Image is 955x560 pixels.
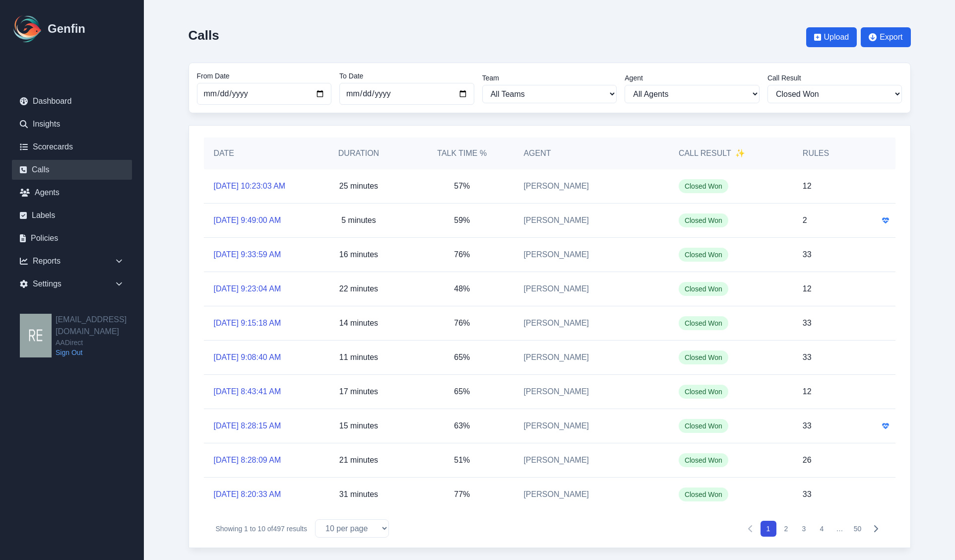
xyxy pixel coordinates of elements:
[341,214,376,226] p: 5 minutes
[803,420,812,432] p: 33
[339,386,378,398] p: 17 minutes
[214,147,297,159] h5: Date
[482,73,617,83] label: Team
[317,147,400,159] h5: Duration
[339,249,378,261] p: 16 minutes
[454,317,470,329] p: 76%
[735,147,745,159] span: ✨
[523,180,589,192] a: [PERSON_NAME]
[339,420,378,432] p: 15 minutes
[778,521,794,537] button: 2
[339,283,378,295] p: 22 minutes
[216,524,308,534] p: Showing to of results
[56,314,144,338] h2: [EMAIL_ADDRESS][DOMAIN_NAME]
[767,73,902,83] label: Call Result
[454,420,470,432] p: 63%
[454,214,470,226] p: 59%
[803,489,812,500] p: 33
[679,147,745,159] h5: Call Result
[339,454,378,466] p: 21 minutes
[20,314,52,357] img: resqueda@aadirect.com
[679,213,728,227] span: Closed Won
[12,251,132,271] div: Reports
[339,180,378,192] p: 25 minutes
[803,454,812,466] p: 26
[523,317,589,329] a: [PERSON_NAME]
[679,385,728,399] span: Closed Won
[12,13,44,45] img: Logo
[523,489,589,500] a: [PERSON_NAME]
[56,348,144,357] a: Sign Out
[625,73,760,83] label: Agent
[12,137,132,157] a: Scorecards
[803,180,812,192] p: 12
[796,521,812,537] button: 3
[214,249,281,261] a: [DATE] 9:33:59 AM
[803,249,812,261] p: 33
[679,179,728,193] span: Closed Won
[803,386,812,398] p: 12
[12,114,132,134] a: Insights
[803,283,812,295] p: 12
[824,31,849,43] span: Upload
[679,350,728,364] span: Closed Won
[743,521,884,537] nav: Pagination
[273,525,285,533] span: 497
[454,283,470,295] p: 48%
[214,454,281,466] a: [DATE] 8:28:09 AM
[12,160,132,180] a: Calls
[880,31,902,43] span: Export
[214,214,281,226] a: [DATE] 9:49:00 AM
[12,274,132,294] div: Settings
[12,183,132,203] a: Agents
[214,386,281,398] a: [DATE] 8:43:41 AM
[339,317,378,329] p: 14 minutes
[454,454,470,466] p: 51%
[806,27,857,47] button: Upload
[12,206,132,225] a: Labels
[850,521,866,537] button: 50
[454,489,470,500] p: 77%
[12,228,132,248] a: Policies
[214,351,281,363] a: [DATE] 9:08:40 AM
[214,317,281,329] a: [DATE] 9:15:18 AM
[523,420,589,432] a: [PERSON_NAME]
[189,28,219,43] h2: Calls
[523,214,589,226] a: [PERSON_NAME]
[454,180,470,192] p: 57%
[679,282,728,296] span: Closed Won
[761,521,776,537] button: 1
[523,351,589,363] a: [PERSON_NAME]
[679,419,728,433] span: Closed Won
[56,338,144,348] span: AADirect
[214,180,286,192] a: [DATE] 10:23:03 AM
[214,489,281,500] a: [DATE] 8:20:33 AM
[803,214,807,226] p: 2
[339,71,474,81] label: To Date
[523,386,589,398] a: [PERSON_NAME]
[523,283,589,295] a: [PERSON_NAME]
[814,521,830,537] button: 4
[523,249,589,261] a: [PERSON_NAME]
[214,420,281,432] a: [DATE] 8:28:15 AM
[214,283,281,295] a: [DATE] 9:23:04 AM
[339,351,378,363] p: 11 minutes
[454,386,470,398] p: 65%
[679,248,728,262] span: Closed Won
[12,91,132,111] a: Dashboard
[523,147,551,159] h5: Agent
[197,71,332,81] label: From Date
[679,316,728,330] span: Closed Won
[523,454,589,466] a: [PERSON_NAME]
[832,521,848,537] span: …
[48,21,85,37] h1: Genfin
[803,147,829,159] h5: Rules
[679,453,728,467] span: Closed Won
[454,249,470,261] p: 76%
[803,317,812,329] p: 33
[861,27,910,47] button: Export
[339,489,378,500] p: 31 minutes
[244,525,248,533] span: 1
[257,525,265,533] span: 10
